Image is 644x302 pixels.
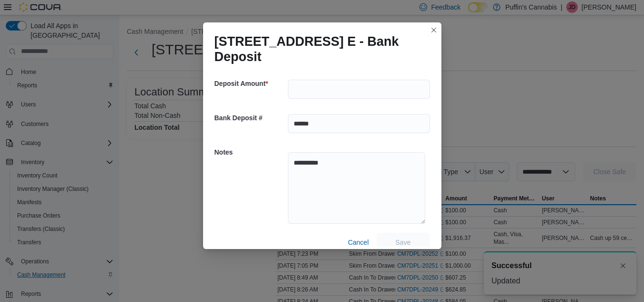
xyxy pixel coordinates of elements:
[215,108,286,127] h5: Bank Deposit #
[215,143,286,162] h5: Notes
[428,24,440,36] button: Closes this modal window
[215,74,286,93] h5: Deposit Amount
[344,233,373,252] button: Cancel
[396,238,411,247] span: Save
[377,233,430,252] button: Save
[215,34,422,64] h1: [STREET_ADDRESS] E - Bank Deposit
[348,238,369,247] span: Cancel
